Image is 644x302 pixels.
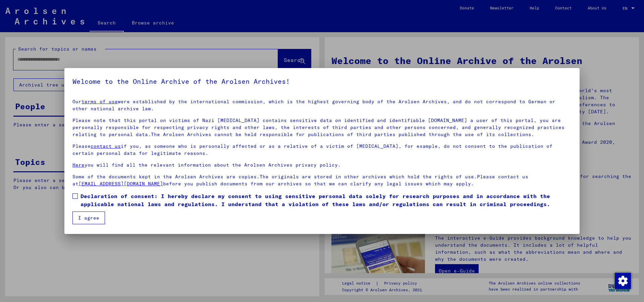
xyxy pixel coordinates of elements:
h5: Welcome to the Online Archive of the Arolsen Archives! [72,76,572,87]
a: terms of use [82,99,118,105]
a: [EMAIL_ADDRESS][DOMAIN_NAME] [78,181,163,187]
button: I agree [72,212,105,224]
p: Our were established by the international commission, which is the highest governing body of the ... [72,98,572,112]
a: Here [72,162,85,168]
p: Please if you, as someone who is personally affected or as a relative of a victim of [MEDICAL_DAT... [72,143,572,157]
span: Declaration of consent: I hereby declare my consent to using sensitive personal data solely for r... [80,192,572,208]
p: Some of the documents kept in the Arolsen Archives are copies.The originals are stored in other a... [72,173,572,187]
div: Change consent [614,273,631,289]
a: contact us [91,143,121,149]
p: you will find all the relevant information about the Arolsen Archives privacy policy. [72,162,572,169]
img: Change consent [615,273,631,289]
p: Please note that this portal on victims of Nazi [MEDICAL_DATA] contains sensitive data on identif... [72,117,572,138]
